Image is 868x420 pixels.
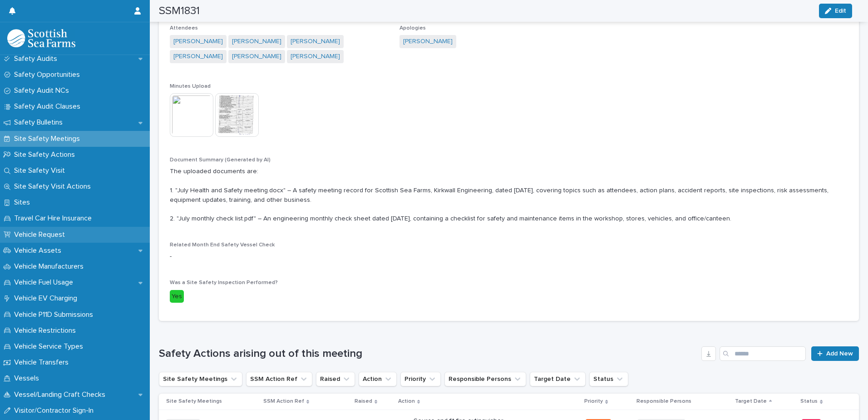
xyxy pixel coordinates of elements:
a: [PERSON_NAME] [291,52,340,61]
h1: Safety Actions arising out of this meeting [159,347,698,360]
button: Responsible Persons [444,372,526,386]
a: [PERSON_NAME] [403,37,453,46]
p: - [170,252,848,261]
p: Site Safety Actions [10,150,82,159]
p: Action [398,396,415,406]
p: Vessels [10,374,46,383]
p: The uploaded documents are: 1. "July Health and Safety meeting.docx" – A safety meeting record fo... [170,167,848,224]
p: Target Date [735,396,767,406]
button: Raised [316,372,355,386]
button: Site Safety Meetings [159,372,242,386]
p: Vessel/Landing Craft Checks [10,390,113,399]
div: Yes [170,290,184,303]
img: bPIBxiqnSb2ggTQWdOVV [7,29,75,47]
p: Site Safety Visit [10,166,72,175]
p: Vehicle Manufacturers [10,262,91,271]
p: Vehicle Request [10,230,72,239]
p: Vehicle Service Types [10,342,90,351]
span: Add New [826,350,853,357]
p: Raised [355,396,372,406]
button: Action [359,372,397,386]
button: Priority [400,372,441,386]
span: Attendees [170,25,198,31]
p: Vehicle Fuel Usage [10,278,80,287]
button: Edit [819,4,852,18]
p: Vehicle P11D Submissions [10,310,100,319]
p: Site Safety Visit Actions [10,182,98,191]
p: Status [800,396,818,406]
a: [PERSON_NAME] [173,37,223,46]
a: [PERSON_NAME] [232,37,281,46]
p: Visitor/Contractor Sign-In [10,406,101,415]
a: [PERSON_NAME] [291,37,340,46]
p: Site Safety Meetings [10,135,87,143]
button: Target Date [530,372,586,386]
span: Minutes Upload [170,84,211,89]
h2: SSM1831 [159,5,200,18]
p: Vehicle Assets [10,246,69,255]
p: Safety Opportunities [10,70,87,79]
span: Was a Site Safety Inspection Performed? [170,280,278,285]
span: Edit [835,8,846,14]
span: Apologies [399,25,426,31]
p: Vehicle Restrictions [10,326,83,335]
p: Sites [10,198,37,207]
p: SSM Action Ref [263,396,304,406]
p: Safety Audit Clauses [10,102,88,111]
p: Safety Bulletins [10,118,70,127]
p: Travel Car Hire Insurance [10,214,99,223]
p: Vehicle Transfers [10,358,76,367]
button: SSM Action Ref [246,372,312,386]
input: Search [720,346,806,361]
p: Safety Audits [10,55,64,63]
p: Site Safety Meetings [166,396,222,406]
p: Priority [584,396,603,406]
button: Status [589,372,628,386]
a: [PERSON_NAME] [173,52,223,61]
span: Related Month End Safety Vessel Check [170,242,275,248]
a: Add New [811,346,859,361]
span: Document Summary (Generated by AI) [170,157,271,163]
a: [PERSON_NAME] [232,52,281,61]
p: Responsible Persons [636,396,691,406]
p: Safety Audit NCs [10,86,76,95]
p: Vehicle EV Charging [10,294,84,303]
